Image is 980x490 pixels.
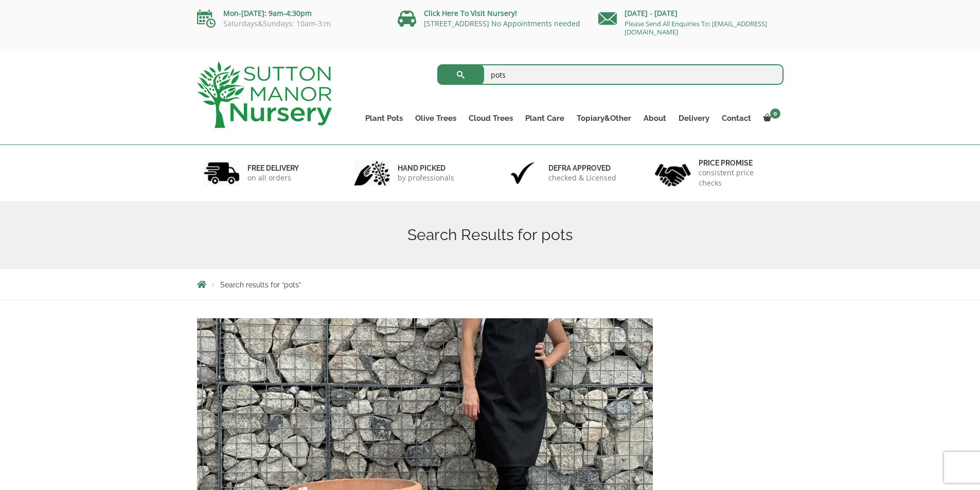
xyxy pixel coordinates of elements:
span: 0 [770,108,780,119]
h6: hand picked [398,164,454,173]
a: Click Here To Visit Nursery! [424,8,517,18]
a: The Thai Binh Vietnamese Terracotta Plant Pots (Cylinder) [197,423,653,433]
a: About [637,111,672,125]
a: Contact [716,111,757,125]
a: [STREET_ADDRESS] No Appointments needed [424,19,580,28]
h6: Price promise [699,158,777,168]
p: Saturdays&Sundays: 10am-3:m [197,20,382,28]
input: Search... [437,64,783,85]
a: Delivery [672,111,716,125]
span: Search results for “pots” [220,281,301,289]
p: consistent price checks [699,168,777,188]
p: checked & Licensed [548,173,616,183]
h6: Defra approved [548,164,616,173]
img: logo [197,62,332,128]
a: Olive Trees [409,111,462,125]
img: 4.jpg [655,157,691,189]
a: Plant Pots [359,111,409,125]
nav: Breadcrumbs [197,280,783,288]
a: Topiary&Other [571,111,637,125]
img: 3.jpg [505,160,541,186]
a: Cloud Trees [462,111,519,125]
p: [DATE] - [DATE] [598,7,783,20]
a: Plant Care [519,111,571,125]
a: 0 [757,111,783,125]
a: Please Send All Enquiries To: [EMAIL_ADDRESS][DOMAIN_NAME] [625,19,767,37]
img: 2.jpg [354,160,390,186]
h1: Search Results for pots [197,226,783,244]
h6: FREE DELIVERY [247,164,299,173]
p: on all orders [247,173,299,183]
p: Mon-[DATE]: 9am-4:30pm [197,7,382,20]
p: by professionals [398,173,454,183]
img: 1.jpg [204,160,240,186]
